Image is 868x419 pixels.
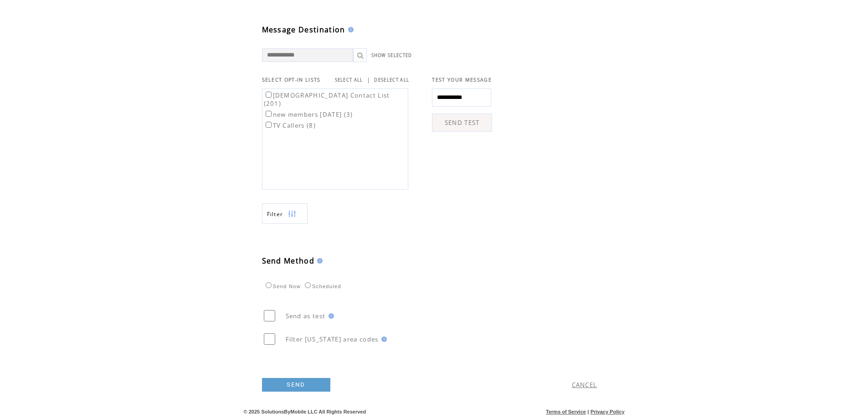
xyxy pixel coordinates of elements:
a: Privacy Policy [591,409,625,414]
a: Filter [262,203,308,224]
label: [DEMOGRAPHIC_DATA] Contact List (201) [264,91,390,108]
label: TV Callers (8) [264,121,316,129]
img: help.gif [326,313,334,319]
input: Send Now [266,282,272,288]
a: Terms of Service [546,409,586,414]
span: © 2025 SolutionsByMobile LLC All Rights Reserved [244,409,366,414]
img: help.gif [379,336,387,342]
label: Scheduled [303,284,341,289]
a: DESELECT ALL [374,77,409,83]
span: Message Destination [262,25,345,35]
span: Filter [US_STATE] area codes [286,335,379,343]
label: Send Now [263,284,301,289]
a: CANCEL [572,381,597,389]
input: [DEMOGRAPHIC_DATA] Contact List (201) [266,92,272,98]
a: SHOW SELECTED [371,52,412,58]
img: filters.png [288,204,296,224]
a: SEND TEST [432,114,492,132]
input: Scheduled [305,282,311,288]
span: | [367,76,370,84]
span: SELECT OPT-IN LISTS [262,77,321,83]
a: SEND [262,378,330,392]
label: new members [DATE] (3) [264,110,353,119]
img: help.gif [314,258,323,264]
span: Show filters [267,210,283,218]
input: new members [DATE] (3) [266,111,272,117]
span: Send Method [262,256,315,266]
a: SELECT ALL [335,77,363,83]
span: TEST YOUR MESSAGE [432,77,492,83]
input: TV Callers (8) [266,122,272,128]
span: Send as test [286,312,326,320]
span: | [587,409,589,414]
img: help.gif [345,27,354,32]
